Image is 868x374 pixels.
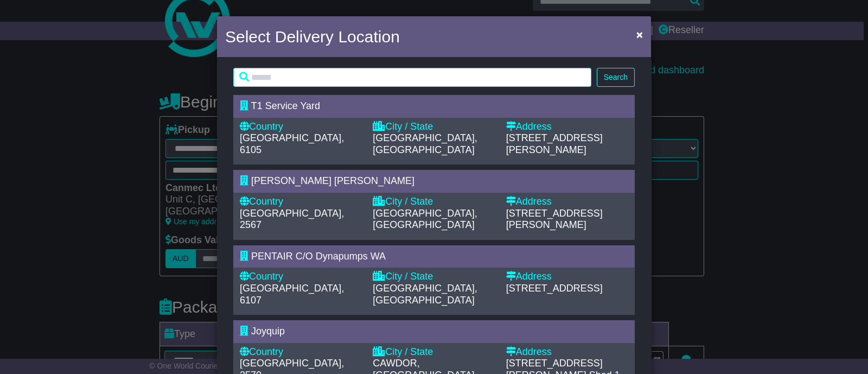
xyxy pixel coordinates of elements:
[506,283,603,294] span: [STREET_ADDRESS]
[373,283,477,306] span: [GEOGRAPHIC_DATA], [GEOGRAPHIC_DATA]
[373,196,495,208] div: City / State
[240,346,362,358] div: Country
[636,28,643,41] span: ×
[251,251,386,262] span: PENTAIR C/O Dynapumps WA
[373,346,495,358] div: City / State
[506,121,628,133] div: Address
[506,346,628,358] div: Address
[240,283,344,306] span: [GEOGRAPHIC_DATA], 6107
[506,271,628,283] div: Address
[506,196,628,208] div: Address
[240,132,344,155] span: [GEOGRAPHIC_DATA], 6105
[251,326,285,337] span: Joyquip
[506,132,603,155] span: [STREET_ADDRESS][PERSON_NAME]
[373,271,495,283] div: City / State
[597,68,635,87] button: Search
[373,208,477,231] span: [GEOGRAPHIC_DATA], [GEOGRAPHIC_DATA]
[240,208,344,231] span: [GEOGRAPHIC_DATA], 2567
[251,100,320,111] span: T1 Service Yard
[240,121,362,133] div: Country
[631,23,648,46] button: Close
[240,271,362,283] div: Country
[251,175,414,186] span: [PERSON_NAME] [PERSON_NAME]
[506,208,603,231] span: [STREET_ADDRESS][PERSON_NAME]
[373,132,477,155] span: [GEOGRAPHIC_DATA], [GEOGRAPHIC_DATA]
[240,196,362,208] div: Country
[225,24,400,49] h4: Select Delivery Location
[373,121,495,133] div: City / State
